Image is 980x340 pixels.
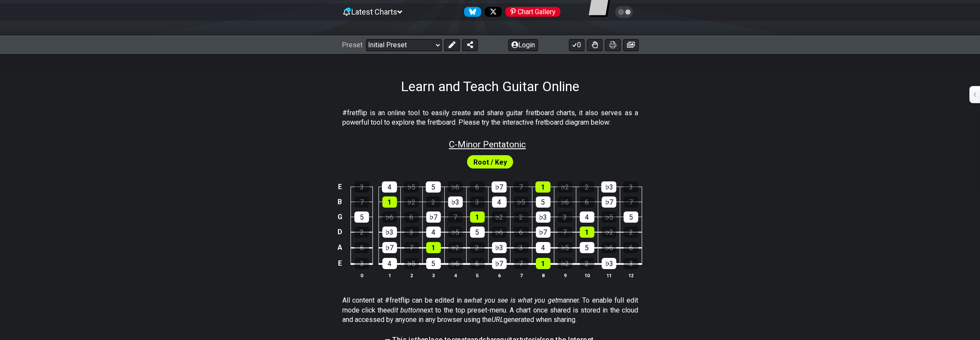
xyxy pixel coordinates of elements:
div: 7 [514,258,528,269]
div: 1 [536,258,550,269]
div: 4 [580,211,594,223]
p: All content at #fretflip can be edited in a manner. To enable full edit mode click the next to th... [342,296,638,325]
div: ♭6 [558,196,572,208]
div: 5 [426,181,441,193]
div: ♭7 [426,211,441,223]
div: ♭3 [601,181,616,193]
div: 2 [426,196,441,208]
div: 3 [470,196,485,208]
div: 6 [354,242,369,253]
h1: Learn and Teach Guitar Online [401,78,579,95]
th: 10 [576,271,598,280]
th: 12 [620,271,642,280]
em: what you see is what you get [467,296,557,304]
div: 2 [579,181,594,193]
div: ♭2 [448,242,463,253]
button: Print [605,39,621,51]
td: G [335,209,345,224]
td: E [335,255,345,272]
div: 2 [624,227,638,238]
div: 1 [535,181,550,193]
div: ♭2 [558,258,572,269]
p: #fretflip is an online tool to easily create and share guitar fretboard charts, it also serves as... [342,108,638,128]
button: Toggle Dexterity for all fretkits [587,39,602,51]
div: 5 [426,258,441,269]
button: Create image [623,39,639,51]
div: 1 [470,211,485,223]
th: 7 [510,271,532,280]
div: 1 [426,242,441,253]
div: ♭5 [448,227,463,238]
td: D [335,224,345,240]
div: 7 [404,242,419,253]
div: ♭6 [382,211,397,223]
th: 1 [378,271,400,280]
div: ♭5 [602,211,616,223]
button: 0 [569,39,584,51]
button: Share Preset [462,39,478,51]
div: ♭7 [382,242,397,253]
td: A [335,239,345,255]
div: 2 [514,211,528,223]
div: 2 [470,242,485,253]
div: 5 [354,211,369,223]
div: 3 [624,258,638,269]
div: 5 [536,196,550,208]
div: 7 [513,181,528,193]
div: 7 [354,196,369,208]
div: ♭3 [492,242,507,253]
button: Login [508,39,538,51]
div: 1 [382,196,397,208]
span: Toggle light / dark theme [619,8,629,16]
th: 8 [532,271,554,280]
select: Preset [366,39,442,51]
div: ♭7 [492,181,507,193]
div: 1 [580,227,594,238]
div: ♭2 [492,211,507,223]
div: ♭7 [536,227,550,238]
div: ♭5 [558,242,572,253]
span: C - Minor Pentatonic [449,139,526,150]
div: 3 [514,242,528,253]
div: ♭3 [448,196,463,208]
th: 5 [466,271,488,280]
div: ♭6 [448,181,463,193]
div: 5 [624,211,638,223]
th: 2 [400,271,422,280]
th: 6 [488,271,510,280]
div: 6 [470,181,485,193]
div: 6 [580,196,594,208]
div: ♭6 [602,242,616,253]
div: 4 [536,242,550,253]
div: ♭5 [514,196,528,208]
div: 6 [624,242,638,253]
div: ♭5 [404,258,419,269]
div: Chart Gallery [505,7,560,17]
div: 7 [558,227,572,238]
div: 3 [404,227,419,238]
th: 0 [351,271,373,280]
div: 4 [382,181,397,193]
th: 3 [422,271,444,280]
a: Follow #fretflip at X [481,7,502,17]
div: 6 [404,211,419,223]
div: ♭5 [404,181,419,193]
th: 9 [554,271,576,280]
div: ♭2 [404,196,419,208]
em: URL [492,315,504,324]
div: 6 [470,258,485,269]
button: Edit Preset [444,39,460,51]
div: 5 [470,227,485,238]
td: B [335,194,345,209]
div: ♭7 [602,196,616,208]
span: Latest Charts [351,7,397,16]
div: 3 [558,211,572,223]
div: ♭2 [602,227,616,238]
div: 4 [426,227,441,238]
div: 4 [492,196,507,208]
a: Follow #fretflip at Bluesky [461,7,481,17]
td: E [335,179,345,194]
div: ♭6 [448,258,463,269]
div: ♭3 [382,227,397,238]
div: 3 [354,258,369,269]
